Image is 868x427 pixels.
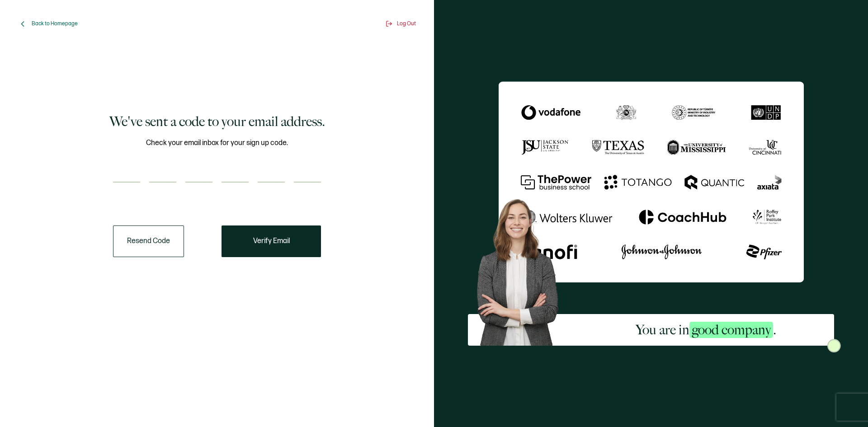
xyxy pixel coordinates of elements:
[222,225,321,257] button: Verify Email
[146,137,288,149] span: Check your email inbox for your sign up code.
[689,322,773,338] span: good company
[827,339,841,352] img: Sertifier Signup
[109,113,325,131] h1: We've sent a code to your email address.
[636,321,776,339] h2: You are in .
[468,192,578,346] img: Sertifier Signup - You are in <span class="strong-h">good company</span>. Hero
[499,81,804,282] img: Sertifier We've sent a code to your email address.
[32,20,78,27] span: Back to Homepage
[253,238,290,245] span: Verify Email
[113,225,184,257] button: Resend Code
[397,20,416,27] span: Log Out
